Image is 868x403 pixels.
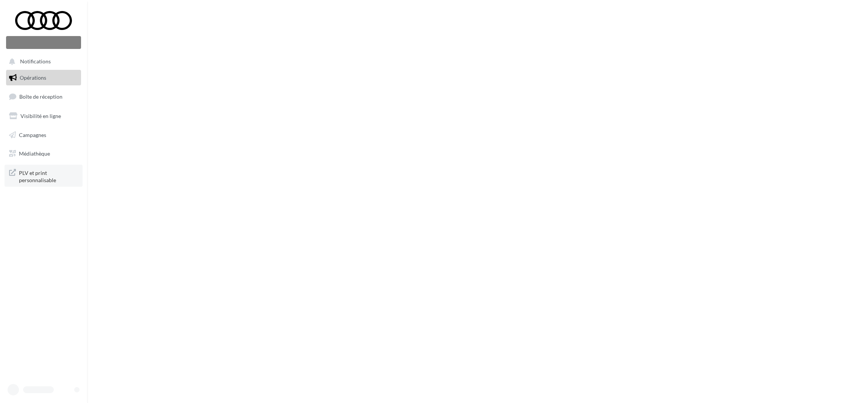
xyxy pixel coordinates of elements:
[5,146,83,162] a: Médiathèque
[5,165,83,187] a: PLV et print personnalisable
[20,74,46,81] span: Opérations
[5,127,83,143] a: Campagnes
[20,113,61,119] span: Visibilité en ligne
[5,88,83,105] a: Boîte de réception
[5,70,83,86] a: Opérations
[19,131,46,138] span: Campagnes
[19,150,50,157] span: Médiathèque
[19,93,62,100] span: Boîte de réception
[6,36,81,49] div: Nouvelle campagne
[5,108,83,124] a: Visibilité en ligne
[20,58,51,65] span: Notifications
[19,168,78,184] span: PLV et print personnalisable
